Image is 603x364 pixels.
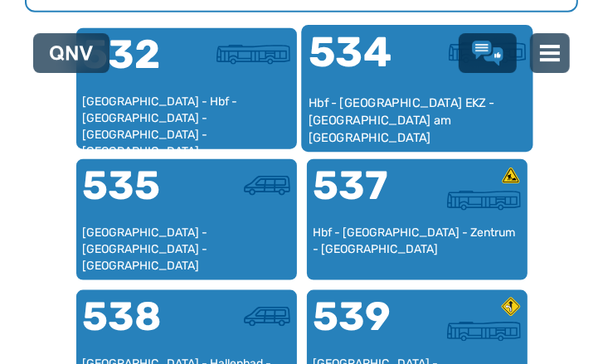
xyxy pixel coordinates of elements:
[83,225,290,274] div: [GEOGRAPHIC_DATA] - [GEOGRAPHIC_DATA] - [GEOGRAPHIC_DATA]
[308,95,526,145] div: Hbf - [GEOGRAPHIC_DATA] EKZ - [GEOGRAPHIC_DATA] am [GEOGRAPHIC_DATA]
[50,40,93,66] a: QNV Logo
[83,297,187,357] div: 538
[472,41,503,66] a: Lob & Kritik
[447,322,521,342] img: Stadtbus
[50,46,93,61] img: QNV Logo
[308,32,416,95] div: 534
[314,166,417,226] div: 537
[244,176,289,196] img: Kleinbus
[216,45,290,65] img: Stadtbus
[314,297,417,357] div: 539
[83,166,187,226] div: 535
[447,191,521,211] img: Stadtbus
[83,35,187,95] div: 532
[314,225,521,274] div: Hbf - [GEOGRAPHIC_DATA] - Zentrum - [GEOGRAPHIC_DATA]
[540,43,560,63] img: menu
[449,42,526,63] img: Stadtbus
[83,94,290,143] div: [GEOGRAPHIC_DATA] - Hbf - [GEOGRAPHIC_DATA] - [GEOGRAPHIC_DATA] - [GEOGRAPHIC_DATA] - [GEOGRAPHIC...
[244,307,289,327] img: Kleinbus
